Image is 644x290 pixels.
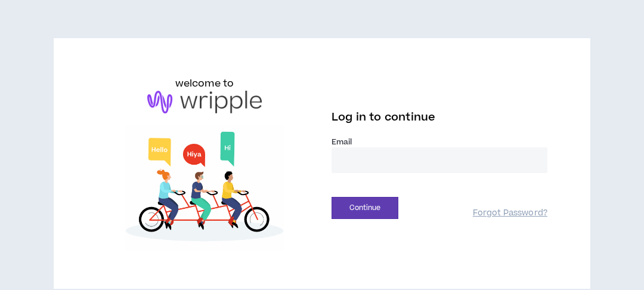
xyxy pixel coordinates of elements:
[332,110,435,125] span: Log in to continue
[473,208,547,219] a: Forgot Password?
[332,197,398,219] button: Continue
[175,76,234,91] h6: welcome to
[147,91,262,113] img: logo-brand.png
[97,125,312,251] img: Welcome to Wripple
[332,137,547,147] label: Email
